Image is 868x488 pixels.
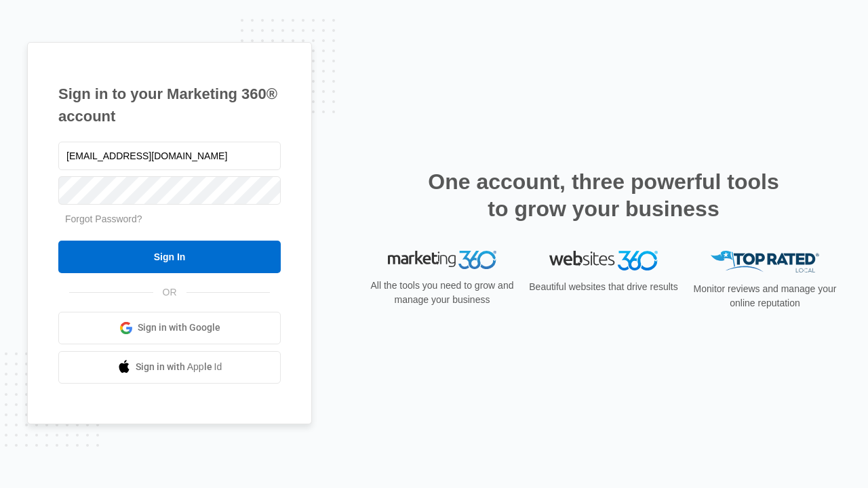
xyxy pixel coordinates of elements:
[388,251,496,270] img: Marketing 360
[153,285,186,300] span: OR
[138,321,220,335] span: Sign in with Google
[58,241,281,273] input: Sign In
[366,279,518,307] p: All the tools you need to grow and manage your business
[424,168,783,222] h2: One account, three powerful tools to grow your business
[58,142,281,170] input: Email
[58,83,281,127] h1: Sign in to your Marketing 360® account
[58,351,281,384] a: Sign in with Apple Id
[528,280,679,294] p: Beautiful websites that drive results
[549,251,658,270] img: Websites 360
[58,312,281,344] a: Sign in with Google
[711,251,819,273] img: Top Rated Local
[689,282,841,310] p: Monitor reviews and manage your online reputation
[136,360,222,374] span: Sign in with Apple Id
[65,213,142,224] a: Forgot Password?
